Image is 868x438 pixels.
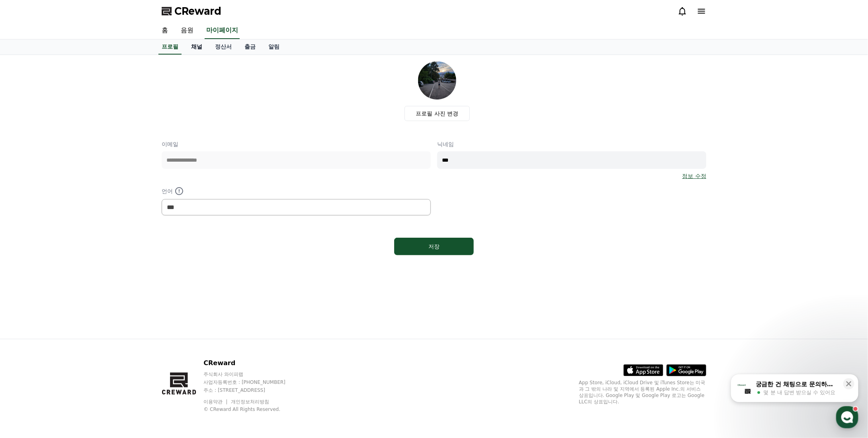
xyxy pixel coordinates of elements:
[394,238,474,255] button: 저장
[174,5,221,18] span: CReward
[410,242,458,250] div: 저장
[162,140,431,148] p: 이메일
[405,106,470,121] label: 프로필 사진 변경
[162,186,431,196] p: 언어
[53,252,103,272] a: 대화
[25,264,30,271] span: 홈
[203,387,301,393] p: 주소 : [STREET_ADDRESS]
[155,22,174,39] a: 홈
[162,5,221,18] a: CReward
[203,358,301,368] p: CReward
[123,264,133,271] span: 설정
[203,379,301,385] p: 사업자등록번호 : [PHONE_NUMBER]
[203,371,301,377] p: 주식회사 와이피랩
[238,39,262,55] a: 출금
[418,61,456,100] img: profile_image
[231,399,269,405] a: 개인정보처리방침
[203,406,301,413] p: © CReward All Rights Reserved.
[103,252,153,272] a: 설정
[209,39,238,55] a: 정산서
[185,39,209,55] a: 채널
[437,140,706,148] p: 닉네임
[73,265,82,271] span: 대화
[174,22,200,39] a: 음원
[579,379,706,405] p: App Store, iCloud, iCloud Drive 및 iTunes Store는 미국과 그 밖의 나라 및 지역에서 등록된 Apple Inc.의 서비스 상표입니다. Goo...
[262,39,286,55] a: 알림
[203,399,229,405] a: 이용약관
[682,172,706,180] a: 정보 수정
[205,22,240,39] a: 마이페이지
[2,252,53,272] a: 홈
[158,39,182,55] a: 프로필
